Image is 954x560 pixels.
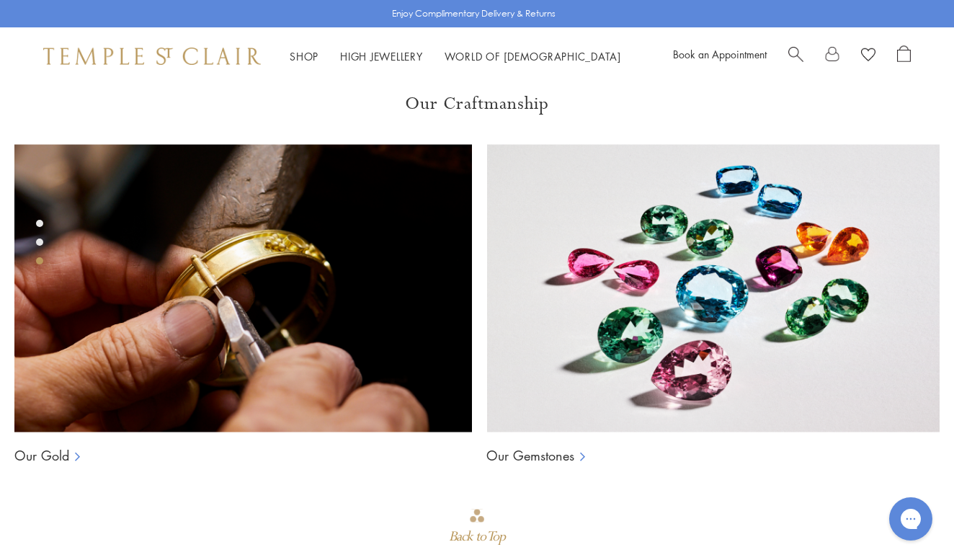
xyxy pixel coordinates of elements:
a: High JewelleryHigh Jewellery [340,49,423,63]
h3: Our Craftmanship [14,92,940,115]
a: World of [DEMOGRAPHIC_DATA]World of [DEMOGRAPHIC_DATA] [445,49,621,63]
a: Search [788,45,803,67]
iframe: Gorgias live chat messenger [882,492,940,546]
p: Enjoy Complimentary Delivery & Returns [392,6,556,21]
nav: Main navigation [290,48,621,66]
a: Open Shopping Bag [897,45,911,67]
a: ShopShop [290,49,318,63]
img: Ball Chains [14,144,472,432]
a: Our Gold [14,447,69,464]
img: Temple St. Clair [43,48,261,65]
div: Back to Top [449,524,505,550]
a: Our Gemstones [486,447,574,464]
div: Product gallery navigation [36,216,43,276]
a: View Wishlist [861,45,875,67]
a: Book an Appointment [673,47,767,61]
div: Go to top [449,507,505,550]
img: Ball Chains [486,144,944,432]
